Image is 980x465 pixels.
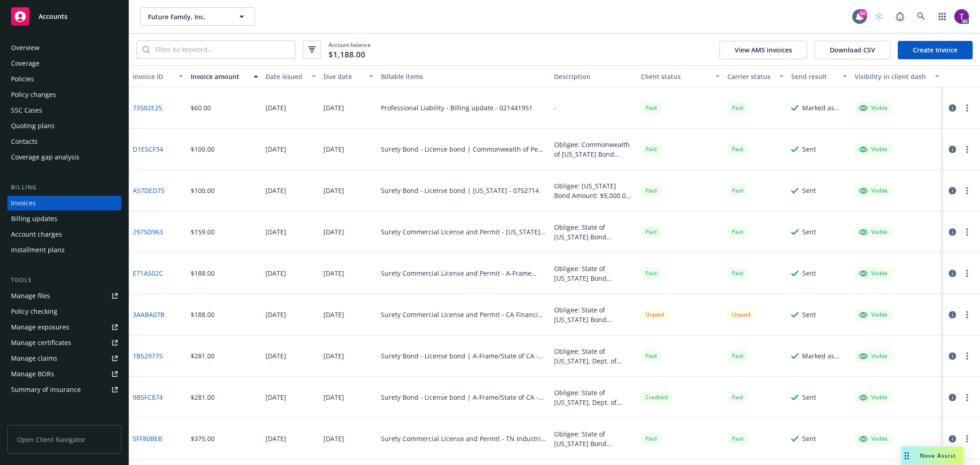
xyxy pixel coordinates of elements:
a: Report a Bug [891,7,909,26]
a: E71A502C [133,268,163,278]
span: Paid [727,185,748,196]
div: $281.00 [191,351,215,361]
div: Paid [727,143,748,155]
div: [DATE] [266,434,286,443]
div: Billable items [381,72,547,81]
button: Send result [787,65,851,87]
div: Visible [859,311,888,319]
div: Invoice amount [191,72,248,81]
div: Obligee: State of [US_STATE] Bond Amount: $50,000 [US_STATE] Industrial Loan and Thrift Company P... [554,429,634,448]
a: Policy changes [7,87,121,102]
div: [DATE] [323,144,344,154]
div: Surety Bond - License bond | A-Frame/State of CA - 1061126 [381,351,547,361]
div: [DATE] [323,103,344,113]
div: Surety Commercial License and Permit - [US_STATE] Supervised Lender - 57BSBJJ2619 [381,227,547,237]
a: Billing updates [7,211,121,226]
a: Overview [7,40,121,55]
div: Visible [859,104,888,112]
div: Quoting plans [11,119,55,133]
a: 9B5FC874 [133,392,163,402]
div: Send result [791,72,837,81]
div: SSC Cases [11,103,42,118]
div: Visible [859,352,888,360]
div: Marked as sent [802,351,847,361]
div: Sent [802,227,816,237]
a: Create Invoice [898,41,973,59]
span: Paid [641,102,661,113]
a: Coverage [7,56,121,71]
a: 5FF80BEB [133,434,162,443]
div: [DATE] [266,310,286,319]
div: [DATE] [323,227,344,237]
a: Manage BORs [7,367,121,381]
div: Visible [859,145,888,153]
div: [DATE] [266,392,286,402]
span: Open Client Navigator [7,425,121,454]
div: Unpaid [727,309,755,320]
div: Paid [727,433,748,444]
div: Due date [323,72,364,81]
div: $60.00 [191,103,211,113]
div: Sent [802,186,816,195]
button: Download CSV [815,41,890,59]
button: Carrier status [724,65,787,87]
a: Switch app [933,7,952,26]
div: Obligee: State of [US_STATE] Bond Amount: $25,000.00 CA Financing Law License Bond Principal: Fut... [554,305,634,324]
a: Policies [7,72,121,86]
div: Visible [859,435,888,443]
a: Summary of insurance [7,382,121,397]
div: Visible [859,269,888,278]
div: Surety Commercial License and Permit - TN Industrial Loan & Thrift Bond - 57BSBJJ7887 [381,434,547,443]
div: Sent [802,268,816,278]
a: Manage certificates [7,335,121,350]
button: Future Family, Inc. [140,7,255,26]
div: [DATE] [266,186,286,195]
div: Paid [641,267,661,279]
div: Paid [641,185,661,196]
div: Surety Bond - License bond | Commonwealth of Penn - 0752713 [381,144,547,154]
div: Obligee: State of [US_STATE] Bond Amount: $25,000 Supervised Lender Principal: Future Family, Inc. [554,222,634,242]
div: Marked as sent [802,103,847,113]
div: Paid [727,226,748,238]
div: Analytics hub [7,415,121,425]
div: - [554,103,556,113]
div: [DATE] [266,268,286,278]
div: $188.00 [191,310,215,319]
span: Account balance [329,41,371,58]
div: Account charges [11,227,62,242]
div: Drag to move [901,447,912,465]
a: SSC Cases [7,103,121,118]
div: Manage certificates [11,335,71,350]
div: Paid [727,350,748,362]
div: Policy changes [11,87,56,102]
div: Policies [11,72,34,86]
div: Summary of insurance [11,382,81,397]
div: Invoices [11,196,36,210]
div: Paid [641,143,661,155]
div: Visible [859,228,888,236]
div: Surety Bond - License bond | A-Frame/State of CA - 1061126 [381,392,547,402]
div: Paid [727,391,748,403]
div: Tools [7,276,121,285]
input: Filter by keyword... [150,41,295,58]
button: Client status [637,65,724,87]
button: Invoice ID [129,65,187,87]
div: $281.00 [191,392,215,402]
div: Surety Bond - License bond | [US_STATE] - 0752714 [381,186,539,195]
span: $1,188.00 [329,49,365,61]
a: Installment plans [7,243,121,257]
div: Credited [641,391,672,403]
button: Visibility in client dash [851,65,943,87]
a: Manage claims [7,351,121,366]
a: 3AABA07B [133,310,164,319]
div: Professional Liability - Billing update - 021441951 [381,103,532,113]
div: Invoice ID [133,72,173,81]
div: Manage claims [11,351,57,366]
span: Manage exposures [7,320,121,335]
img: photo [954,9,969,24]
div: Surety Commercial License and Permit - A-Frame Capital CA Finance Law License Bond - 101490906 [381,268,547,278]
div: Obligee: State of [US_STATE], Dept. of Business Oversight Bond Amount: $25,000.00 Finance Lender ... [554,388,634,407]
